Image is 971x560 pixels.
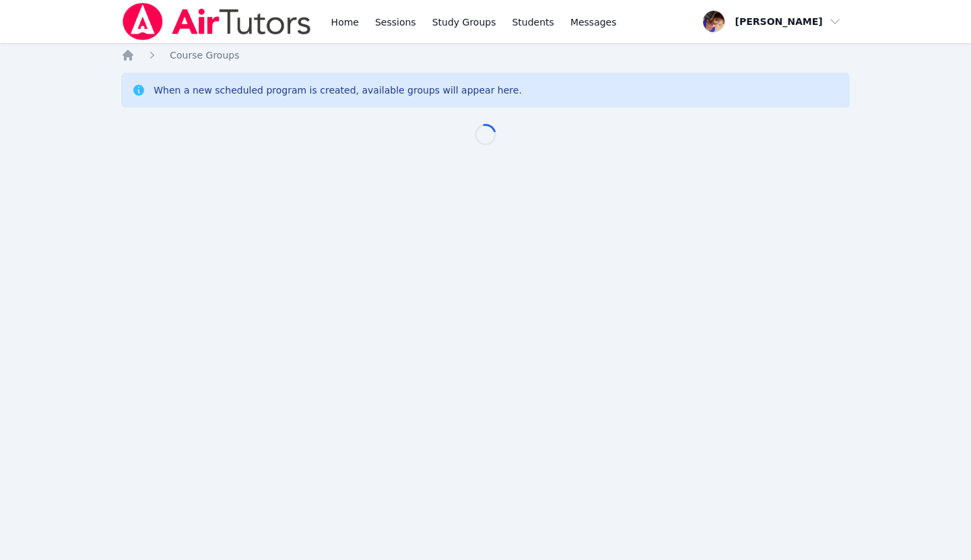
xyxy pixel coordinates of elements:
span: Course Groups [170,50,239,61]
a: Course Groups [170,48,239,62]
span: Messages [570,15,617,29]
nav: Breadcrumb [121,48,850,62]
img: Air Tutors [121,3,312,40]
div: When a new scheduled program is created, available groups will appear here. [154,83,522,97]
